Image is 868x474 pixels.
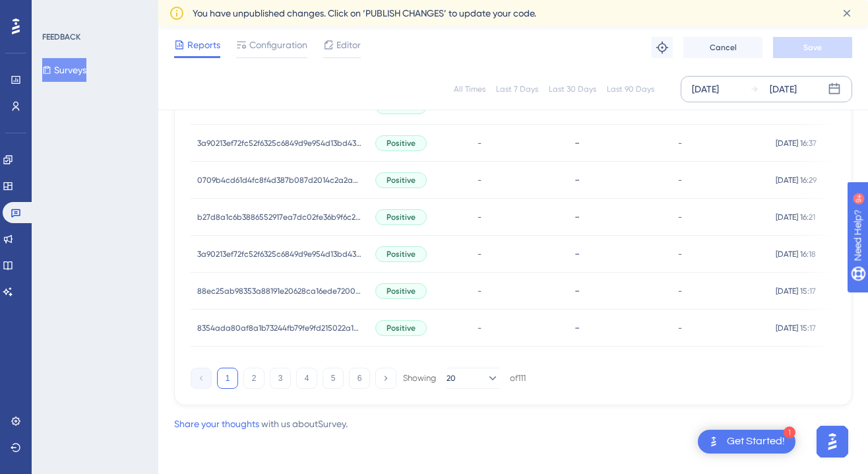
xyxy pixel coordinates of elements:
span: [DATE] 15:17 [776,323,816,333]
button: 20 [447,368,499,389]
div: - [574,248,665,260]
span: Positive [387,323,416,333]
button: 1 [217,368,238,389]
span: - [478,286,481,296]
div: - [574,285,665,297]
span: 0709b4cd61d4fc8f4d387b087d2014c2a2a5870231e38a8a7ef9727a3654585b [197,175,362,186]
span: 20 [447,373,456,384]
span: - [478,175,481,186]
button: 5 [323,368,344,389]
span: Save [803,42,822,53]
span: Cancel [710,42,737,53]
div: Showing [403,372,436,384]
div: Open Get Started! checklist, remaining modules: 1 [698,430,795,454]
div: 9+ [90,7,98,17]
button: 3 [270,368,291,389]
span: [DATE] 16:21 [776,212,815,222]
span: [DATE] 16:18 [776,249,816,259]
span: 88ec25ab98353a88191e20628ca16ede7200d9bdadbf90ea1cc8f20f1bd8274b [197,286,362,296]
span: You have unpublished changes. Click on ‘PUBLISH CHANGES’ to update your code. [193,5,536,21]
a: Share your thoughts [174,419,259,429]
span: Reports [187,37,220,53]
span: 8354ada80af8a1b73244fb79fe9fd215022a1863dbde628e682efcedfa505028 [197,323,362,333]
span: [DATE] 16:37 [776,138,817,149]
div: of 111 [510,372,526,384]
button: Surveys [42,58,86,82]
img: launcher-image-alternative-text [706,434,722,450]
div: [DATE] [770,81,797,97]
span: Positive [387,138,416,149]
span: - [678,286,682,296]
span: - [678,323,682,333]
span: Positive [387,175,416,186]
span: - [478,323,481,333]
div: All Times [454,84,485,94]
iframe: UserGuiding AI Assistant Launcher [813,422,852,461]
button: 4 [296,368,317,389]
span: Need Help? [31,3,82,19]
div: 1 [784,426,795,438]
span: Editor [336,37,361,53]
span: [DATE] 16:29 [776,175,817,186]
div: [DATE] [692,81,719,97]
div: - [574,137,665,149]
div: with us about Survey . [174,416,348,432]
div: Get Started! [727,434,785,449]
button: Save [773,37,852,58]
div: Last 30 Days [549,84,596,94]
span: - [678,138,682,149]
button: 2 [243,368,264,389]
div: - [574,174,665,186]
div: Last 90 Days [607,84,654,94]
span: - [478,249,481,259]
span: 3a90213ef72fc52f6325c6849d9e954d13bd43fc4ad685e7f280d9fa66ccb73f [197,138,362,149]
div: Last 7 Days [496,84,538,94]
span: Positive [387,212,416,222]
button: Cancel [683,37,762,58]
span: - [478,138,481,149]
span: Positive [387,249,416,259]
div: - [574,211,665,223]
span: Positive [387,286,416,296]
span: b27d8a1c6b3886552917ea7dc02fe36b9f6c251f31d7acee3b91c3e4ed1b9da5 [197,212,362,222]
span: [DATE] 15:17 [776,286,816,296]
span: - [678,212,682,222]
span: - [678,175,682,186]
span: Configuration [249,37,307,53]
div: - [574,322,665,334]
button: 6 [349,368,370,389]
div: FEEDBACK [42,32,80,42]
span: - [678,249,682,259]
span: - [478,212,481,222]
span: 3a90213ef72fc52f6325c6849d9e954d13bd43fc4ad685e7f280d9fa66ccb73f [197,249,362,259]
